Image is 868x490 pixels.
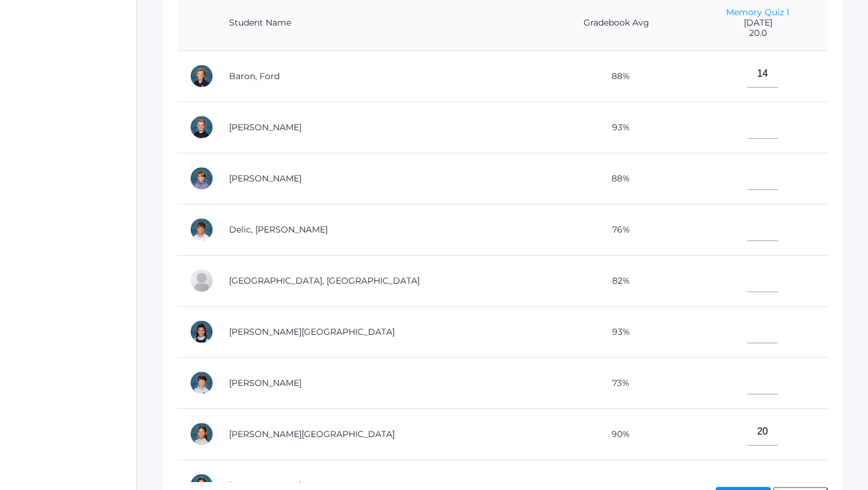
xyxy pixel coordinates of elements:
[189,64,214,88] div: Ford Baron
[229,173,302,184] a: [PERSON_NAME]
[545,51,688,102] td: 88%
[189,320,214,344] div: Victoria Harutyunyan
[189,115,214,139] div: Brody Bigley
[189,268,214,293] div: Easton Ferris
[545,408,688,460] td: 90%
[545,102,688,153] td: 93%
[229,122,302,133] a: [PERSON_NAME]
[700,18,816,28] span: [DATE]
[189,217,214,242] div: Luka Delic
[229,71,280,82] a: Baron, Ford
[189,166,214,191] div: Jack Crosby
[189,371,214,395] div: William Hibbard
[545,204,688,255] td: 76%
[545,255,688,306] td: 82%
[229,275,420,286] a: [GEOGRAPHIC_DATA], [GEOGRAPHIC_DATA]
[229,429,395,439] a: [PERSON_NAME][GEOGRAPHIC_DATA]
[229,326,395,337] a: [PERSON_NAME][GEOGRAPHIC_DATA]
[726,7,789,18] a: Memory Quiz 1
[229,377,302,388] a: [PERSON_NAME]
[229,224,328,235] a: Delic, [PERSON_NAME]
[545,357,688,408] td: 73%
[545,153,688,204] td: 88%
[545,306,688,357] td: 93%
[189,422,214,446] div: Sofia La Rosa
[700,28,816,38] span: 20.0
